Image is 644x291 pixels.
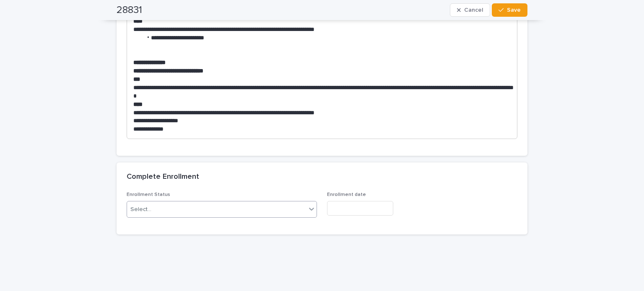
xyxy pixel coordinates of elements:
[507,7,521,13] span: Save
[327,192,366,197] span: Enrollment date
[492,3,527,17] button: Save
[450,3,490,17] button: Cancel
[127,192,170,197] span: Enrollment Status
[127,173,199,182] h2: Complete Enrollment
[130,205,151,214] div: Select...
[464,7,483,13] span: Cancel
[117,4,142,16] h2: 28831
